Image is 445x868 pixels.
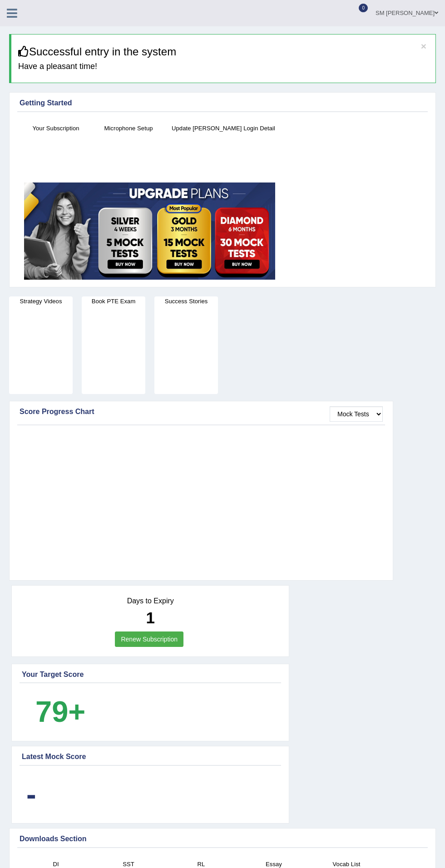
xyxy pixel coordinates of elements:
b: - [26,778,36,811]
h4: Days to Expiry [22,597,279,605]
h4: Have a pleasant time! [18,62,429,71]
div: Downloads Section [20,833,425,844]
b: 79+ [35,695,85,728]
div: Score Progress Chart [20,406,383,417]
div: Latest Mock Score [22,751,279,762]
a: Renew Subscription [115,631,183,647]
h4: Strategy Videos [9,296,73,306]
h4: Success Stories [154,296,218,306]
h4: Your Subscription [24,123,88,133]
img: small5.jpg [24,182,275,280]
div: Your Target Score [22,669,279,680]
h4: Book PTE Exam [82,296,145,306]
div: Getting Started [20,98,425,108]
h4: Update [PERSON_NAME] Login Detail [169,123,277,133]
h4: Microphone Setup [97,123,160,133]
b: 1 [146,609,154,626]
h3: Successful entry in the system [18,46,429,58]
button: × [421,41,426,51]
span: 0 [359,4,368,12]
